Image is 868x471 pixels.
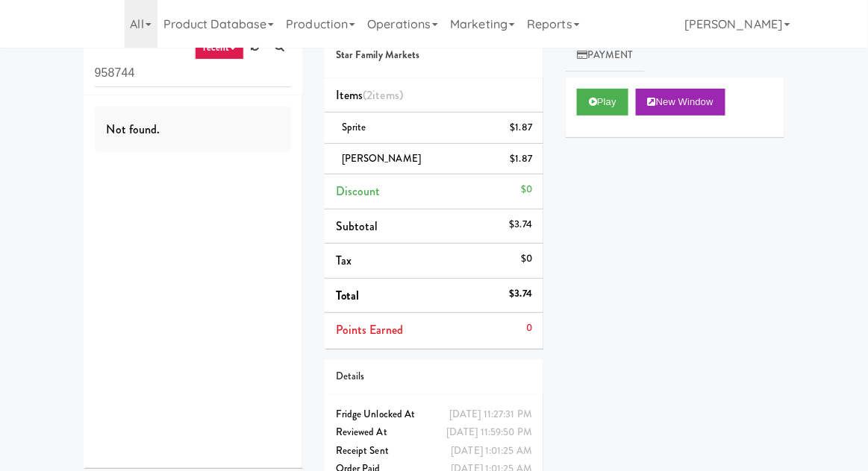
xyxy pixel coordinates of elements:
[336,218,378,235] span: Subtotal
[510,285,533,303] div: $3.74
[373,86,400,104] ng-pluralize: items
[451,442,532,461] div: [DATE] 1:01:25 AM
[511,150,533,168] div: $1.87
[336,321,403,338] span: Points Earned
[107,121,160,138] span: Not found.
[336,183,381,200] span: Discount
[336,442,532,461] div: Receipt Sent
[449,405,532,424] div: [DATE] 11:27:31 PM
[336,50,532,61] h5: Star Family Markets
[84,11,110,37] img: Micromart
[521,180,532,199] div: $0
[521,250,532,268] div: $0
[336,86,403,104] span: Items
[511,118,533,137] div: $1.87
[526,319,532,338] div: 0
[342,151,421,165] span: [PERSON_NAME]
[336,252,352,269] span: Tax
[363,86,403,104] span: (2 )
[510,215,533,234] div: $3.74
[336,287,360,304] span: Total
[566,39,645,72] a: Payment
[446,423,532,442] div: [DATE] 11:59:50 PM
[336,423,532,442] div: Reviewed At
[95,60,291,87] input: Search vision orders
[636,89,725,116] button: New Window
[577,89,628,116] button: Play
[336,367,532,386] div: Details
[336,405,532,424] div: Fridge Unlocked At
[342,120,366,134] span: Sprite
